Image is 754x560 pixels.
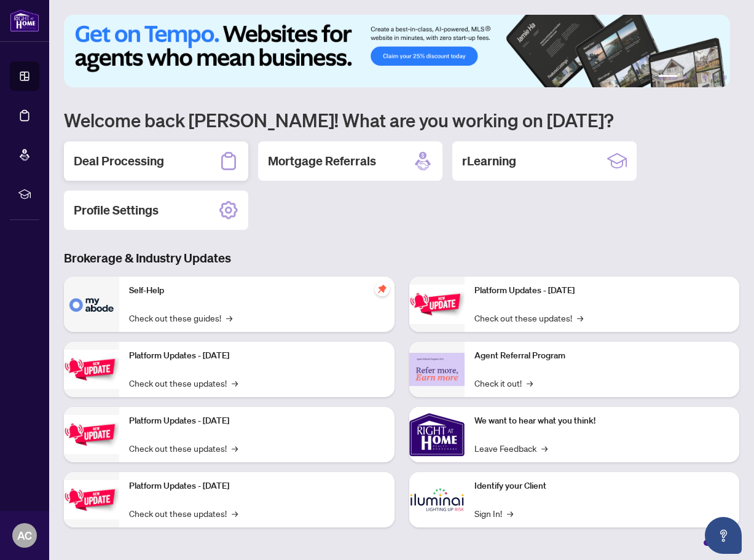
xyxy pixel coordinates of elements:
button: 6 [722,75,727,80]
span: pushpin [375,282,390,296]
img: Platform Updates - July 21, 2025 [64,415,119,454]
span: → [577,311,583,325]
p: Identify your Client [474,479,730,493]
img: Platform Updates - September 16, 2025 [64,350,119,388]
h2: rLearning [462,152,516,170]
a: Check out these updates!→ [129,441,238,455]
button: 2 [683,75,688,80]
h3: Brokerage & Industry Updates [64,250,739,267]
span: → [232,507,238,520]
img: Self-Help [64,277,119,332]
img: Agent Referral Program [409,353,465,387]
img: logo [10,9,39,32]
a: Sign In!→ [474,507,513,520]
button: 3 [693,75,697,80]
p: Agent Referral Program [474,349,730,363]
img: Platform Updates - June 23, 2025 [409,285,465,323]
span: AC [17,527,32,544]
h2: Deal Processing [74,152,164,170]
button: Open asap [705,517,742,554]
button: 5 [712,75,717,80]
a: Check out these guides!→ [129,311,232,325]
span: → [527,376,533,390]
span: → [226,311,232,325]
span: → [232,376,238,390]
button: 1 [658,75,678,80]
img: Slide 0 [64,15,730,87]
span: → [507,507,513,520]
a: Leave Feedback→ [474,441,548,455]
span: → [232,441,238,455]
h1: Welcome back [PERSON_NAME]! What are you working on [DATE]? [64,108,739,132]
p: Platform Updates - [DATE] [129,414,385,428]
span: → [541,441,548,455]
img: We want to hear what you think! [409,407,465,462]
img: Platform Updates - July 8, 2025 [64,480,119,519]
a: Check out these updates!→ [129,376,238,390]
img: Identify your Client [409,472,465,527]
a: Check it out!→ [474,376,533,390]
a: Check out these updates!→ [129,507,238,520]
p: Platform Updates - [DATE] [129,349,385,363]
p: Self-Help [129,284,385,298]
p: Platform Updates - [DATE] [129,479,385,493]
h2: Mortgage Referrals [268,152,376,170]
p: Platform Updates - [DATE] [474,284,730,298]
p: We want to hear what you think! [474,414,730,428]
h2: Profile Settings [74,202,159,219]
button: 4 [702,75,707,80]
a: Check out these updates!→ [474,311,583,325]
